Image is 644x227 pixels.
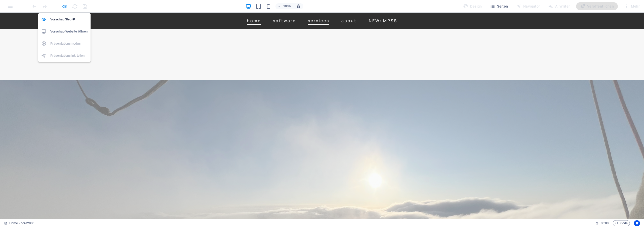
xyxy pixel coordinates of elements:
[50,16,88,22] h6: Vorschau Strg+P
[461,2,484,10] div: Design (Strg+Alt+Y)
[283,3,291,9] h6: 100%
[308,4,329,12] a: services
[488,2,510,10] button: Seiten
[275,3,293,9] button: 100%
[341,4,357,12] a: about
[296,4,301,9] i: Bei Größenänderung Zoomstufe automatisch an das gewählte Gerät anpassen.
[615,220,628,226] span: Code
[50,28,88,35] h6: Vorschau-Website öffnen
[4,220,34,226] a: Klick, um Auswahl aufzuheben. Doppelklick öffnet Seitenverwaltung
[634,220,640,226] button: Usercentrics
[369,4,397,12] a: NEW: MPSS
[613,220,630,226] button: Code
[604,221,605,225] span: :
[247,4,261,12] a: home
[490,4,508,9] span: Seiten
[601,220,609,226] span: 00 00
[273,4,296,12] a: software
[595,220,609,226] h6: Session-Zeit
